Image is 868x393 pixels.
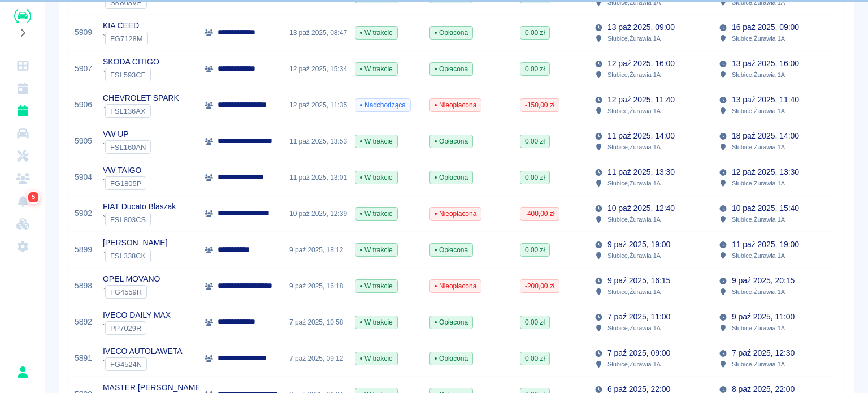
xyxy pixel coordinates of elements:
[355,317,397,327] span: W trakcie
[732,359,785,369] p: Słubice , Żurawia 1A
[75,244,92,256] a: 5899
[355,100,410,110] span: Nadchodząca
[520,245,549,255] span: 0,00 zł
[732,311,795,323] p: 9 paź 2025, 11:00
[75,280,92,292] a: 5898
[11,360,34,384] button: Rafał Płaza
[106,360,146,369] span: FG4524N
[520,64,549,74] span: 0,00 zł
[103,273,160,285] p: OPEL MOVANO
[103,140,151,154] div: `
[284,196,349,232] div: 10 paź 2025, 12:39
[607,130,675,142] p: 11 paź 2025, 14:00
[430,172,472,183] span: Opłacona
[103,56,159,68] p: SKODA CITIGO
[607,323,661,333] p: Słubice , Żurawia 1A
[5,77,41,100] a: Kalendarz
[430,281,481,291] span: Nieopłacona
[103,104,179,118] div: `
[75,27,92,38] a: 5909
[355,353,397,364] span: W trakcie
[14,25,31,40] button: Rozwiń nawigację
[732,347,795,359] p: 7 paź 2025, 12:30
[106,252,150,260] span: FSL338CK
[520,317,549,327] span: 0,00 zł
[5,235,41,258] a: Ustawienia
[75,352,92,364] a: 5891
[106,143,150,152] span: FSL160AN
[284,232,349,268] div: 9 paź 2025, 18:12
[732,287,785,297] p: Słubice , Żurawia 1A
[732,275,795,287] p: 9 paź 2025, 20:15
[284,51,349,87] div: 12 paź 2025, 15:34
[430,100,481,110] span: Nieopłacona
[732,94,799,106] p: 13 paź 2025, 11:40
[106,71,150,79] span: FSL593CF
[5,190,41,213] a: Powiadomienia
[103,285,160,299] div: `
[732,130,799,142] p: 18 paź 2025, 14:00
[520,28,549,38] span: 0,00 zł
[284,268,349,304] div: 9 paź 2025, 16:18
[430,136,472,146] span: Opłacona
[75,208,92,219] a: 5902
[430,353,472,364] span: Opłacona
[732,239,799,251] p: 11 paź 2025, 19:00
[14,9,31,23] img: Renthelp
[75,171,92,183] a: 5904
[5,122,41,145] a: Flota
[732,251,785,261] p: Słubice , Żurawia 1A
[732,214,785,224] p: Słubice , Żurawia 1A
[430,317,472,327] span: Opłacona
[75,135,92,147] a: 5905
[106,288,146,296] span: FG4559R
[75,316,92,328] a: 5892
[103,321,171,335] div: `
[732,21,799,33] p: 16 paź 2025, 09:00
[103,213,176,226] div: `
[75,63,92,75] a: 5907
[103,357,183,371] div: `
[607,214,661,224] p: Słubice , Żurawia 1A
[284,159,349,196] div: 11 paź 2025, 13:01
[5,54,41,77] a: Dashboard
[607,33,661,44] p: Słubice , Żurawia 1A
[607,70,661,80] p: Słubice , Żurawia 1A
[103,165,146,176] p: VW TAIGO
[607,347,670,359] p: 7 paź 2025, 09:00
[103,309,171,321] p: IVECO DAILY MAX
[284,87,349,123] div: 12 paź 2025, 11:35
[103,346,183,357] p: IVECO AUTOLAWETA
[430,245,472,255] span: Opłacona
[103,32,148,45] div: `
[430,64,472,74] span: Opłacona
[103,68,159,81] div: `
[430,28,472,38] span: Opłacona
[732,202,799,214] p: 10 paź 2025, 15:40
[732,106,785,116] p: Słubice , Żurawia 1A
[607,202,675,214] p: 10 paź 2025, 12:40
[607,359,661,369] p: Słubice , Żurawia 1A
[520,172,549,183] span: 0,00 zł
[103,20,148,32] p: KIA CEED
[355,64,397,74] span: W trakcie
[106,215,150,224] span: FSL803CS
[607,94,675,106] p: 12 paź 2025, 11:40
[732,33,785,44] p: Słubice , Żurawia 1A
[520,136,549,146] span: 0,00 zł
[607,239,670,251] p: 9 paź 2025, 19:00
[732,323,785,333] p: Słubice , Żurawia 1A
[75,99,92,111] a: 5906
[732,178,785,188] p: Słubice , Żurawia 1A
[732,58,799,70] p: 13 paź 2025, 16:00
[607,251,661,261] p: Słubice , Żurawia 1A
[284,15,349,51] div: 13 paź 2025, 08:47
[103,176,146,190] div: `
[284,340,349,377] div: 7 paź 2025, 09:12
[284,123,349,159] div: 11 paź 2025, 13:53
[520,209,559,219] span: -400,00 zł
[520,353,549,364] span: 0,00 zł
[732,142,785,152] p: Słubice , Żurawia 1A
[732,70,785,80] p: Słubice , Żurawia 1A
[607,166,675,178] p: 11 paź 2025, 13:30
